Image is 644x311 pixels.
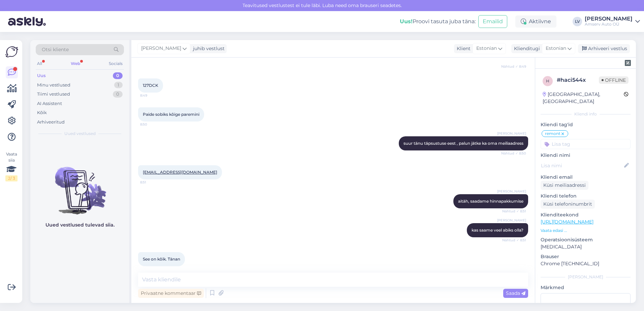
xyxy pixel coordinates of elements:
span: [PERSON_NAME] [497,218,526,223]
div: Küsi meiliaadressi [541,181,588,190]
div: Aktiivne [515,15,556,28]
span: [PERSON_NAME] [497,131,526,136]
div: Kliendi info [541,111,631,117]
div: Uus [37,72,46,79]
span: aitäh, saadame hinnapakkumise [458,199,523,204]
span: Estonian [476,45,497,52]
span: Saada [506,290,525,296]
div: Socials [107,59,124,68]
span: Otsi kliente [42,46,69,53]
div: 0 [113,72,123,79]
p: Kliendi telefon [541,193,631,200]
div: # haci544x [557,76,599,84]
a: [URL][DOMAIN_NAME] [541,219,593,225]
span: [PERSON_NAME] [141,45,181,52]
span: Nähtud ✓ 8:51 [501,238,526,243]
div: juhib vestlust [190,45,225,52]
span: kas saame veel abiks olla? [472,228,523,233]
p: [MEDICAL_DATA] [541,243,631,250]
button: Emailid [478,15,507,28]
span: suur tänu täpsustuse eest , palun jätke ka oma meiliaadress [404,141,523,146]
span: remont [545,132,560,136]
div: Amserv Auto OÜ [585,22,633,27]
span: Nähtud ✓ 8:51 [501,209,526,214]
div: Kõik [37,109,47,116]
div: Minu vestlused [37,82,70,89]
p: Kliendi nimi [541,152,631,159]
span: 8:51 [140,180,165,185]
img: No chats [30,155,129,215]
span: 8:50 [140,122,165,127]
p: Kliendi tag'id [541,121,631,128]
img: Askly Logo [5,45,18,58]
span: 127DCK [143,83,158,88]
div: Arhiveeritud [37,119,65,126]
span: h [546,78,549,83]
input: Lisa tag [541,139,631,149]
div: 0 [113,91,123,98]
div: All [36,59,43,68]
div: [PERSON_NAME] [541,274,631,280]
span: See on kõik. Tänan [143,256,180,262]
span: Offline [599,76,629,84]
p: Uued vestlused tulevad siia. [45,221,115,229]
span: Nähtud ✓ 8:49 [501,64,526,69]
p: Klienditeekond [541,211,631,218]
div: AI Assistent [37,100,62,107]
div: Klienditugi [511,45,540,52]
span: Paide sobiks kõige paremini [143,112,199,117]
span: 8:49 [140,93,165,98]
span: Estonian [546,45,566,52]
div: LV [573,17,582,26]
div: Privaatne kommentaar [138,289,204,298]
a: [PERSON_NAME]Amserv Auto OÜ [585,16,640,27]
div: [GEOGRAPHIC_DATA], [GEOGRAPHIC_DATA] [543,91,624,105]
p: Chrome [TECHNICAL_ID] [541,260,631,267]
div: Arhiveeri vestlus [578,44,630,53]
p: Brauser [541,253,631,260]
img: zendesk [625,60,631,66]
div: Tiimi vestlused [37,91,70,98]
div: Klient [454,45,471,52]
div: Proovi tasuta juba täna: [400,18,476,26]
b: Uus! [400,18,413,25]
div: Küsi telefoninumbrit [541,200,595,209]
input: Lisa nimi [541,162,623,169]
span: [PERSON_NAME] [497,189,526,194]
a: [EMAIL_ADDRESS][DOMAIN_NAME] [143,170,217,175]
div: [PERSON_NAME] [585,16,633,22]
span: Uued vestlused [64,131,96,137]
div: 2 / 3 [5,175,18,181]
div: 1 [114,82,123,89]
p: Operatsioonisüsteem [541,236,631,243]
p: Vaata edasi ... [541,228,631,234]
div: Web [69,59,82,68]
p: Märkmed [541,284,631,291]
p: Kliendi email [541,174,631,181]
span: Nähtud ✓ 8:50 [501,151,526,156]
div: Vaata siia [5,151,18,181]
